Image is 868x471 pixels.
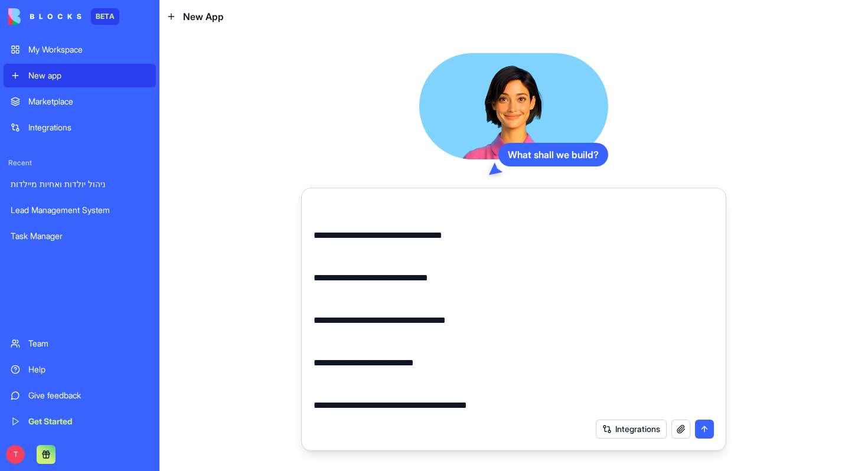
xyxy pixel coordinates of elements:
div: Marketplace [28,96,149,107]
div: Task Manager [11,230,149,242]
div: Integrations [28,122,149,133]
button: Integrations [596,420,667,439]
a: BETA [8,8,119,25]
div: ניהול יולדות ואחיות מיילדות [11,178,149,190]
div: Help [28,364,149,375]
a: Give feedback [4,384,156,407]
div: What shall we build? [498,143,608,166]
a: ניהול יולדות ואחיות מיילדות [4,172,156,196]
a: Team [4,332,156,355]
a: My Workspace [4,38,156,61]
div: Lead Management System [11,204,149,216]
div: Give feedback [28,390,149,401]
div: BETA [91,8,119,25]
a: Task Manager [4,224,156,248]
a: New app [4,64,156,87]
a: Lead Management System [4,198,156,222]
a: Marketplace [4,90,156,113]
span: Recent [4,158,156,168]
div: Get Started [28,416,149,427]
div: My Workspace [28,44,149,55]
span: T [6,445,25,464]
img: logo [8,8,81,25]
a: Get Started [4,410,156,433]
a: Help [4,358,156,381]
a: Integrations [4,116,156,139]
div: Team [28,338,149,349]
div: New app [28,70,149,81]
span: New App [183,9,224,24]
